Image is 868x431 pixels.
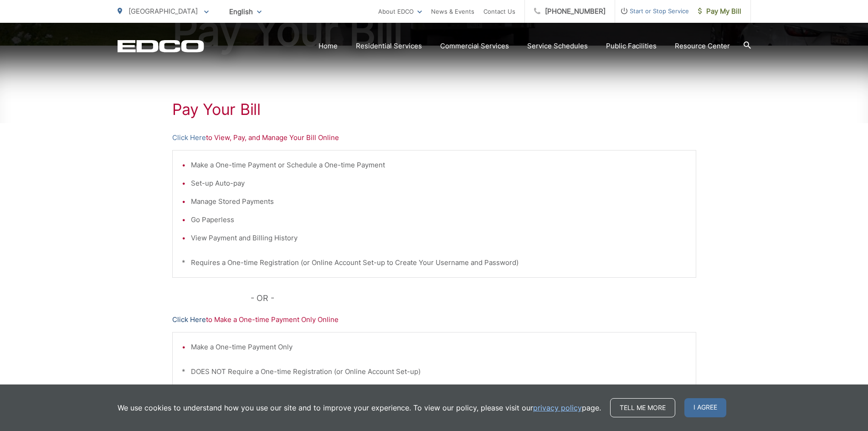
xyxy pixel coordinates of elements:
[191,178,687,189] li: Set-up Auto-pay
[675,41,730,52] a: Resource Center
[431,6,474,17] a: News & Events
[182,366,687,377] p: * DOES NOT Require a One-time Registration (or Online Account Set-up)
[527,41,588,52] a: Service Schedules
[356,41,422,52] a: Residential Services
[172,314,206,325] a: Click Here
[191,196,687,207] li: Manage Stored Payments
[191,233,687,244] li: View Payment and Billing History
[191,160,687,171] li: Make a One-time Payment or Schedule a One-time Payment
[182,257,687,268] p: * Requires a One-time Registration (or Online Account Set-up to Create Your Username and Password)
[172,132,696,143] p: to View, Pay, and Manage Your Bill Online
[318,41,338,52] a: Home
[172,100,696,119] h1: Pay Your Bill
[172,314,696,325] p: to Make a One-time Payment Only Online
[378,6,422,17] a: About EDCO
[533,402,582,413] a: privacy policy
[128,7,198,16] span: [GEOGRAPHIC_DATA]
[440,41,509,52] a: Commercial Services
[251,291,696,305] p: - OR -
[222,4,268,20] span: English
[191,342,687,353] li: Make a One-time Payment Only
[483,6,515,17] a: Contact Us
[118,402,601,413] p: We use cookies to understand how you use our site and to improve your experience. To view our pol...
[610,398,675,417] a: Tell me more
[191,214,687,225] li: Go Paperless
[684,398,726,417] span: I agree
[606,41,657,52] a: Public Facilities
[118,40,204,52] a: EDCD logo. Return to the homepage.
[172,132,206,143] a: Click Here
[698,6,741,17] span: Pay My Bill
